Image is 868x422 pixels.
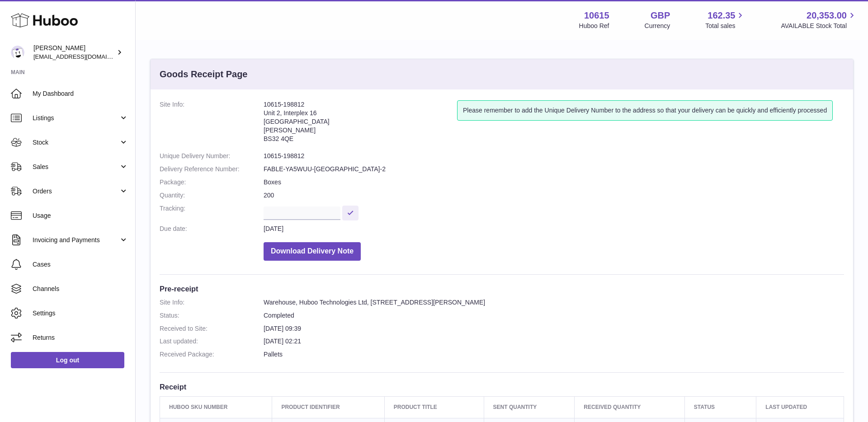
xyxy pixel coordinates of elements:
[160,178,264,187] dt: Package:
[264,152,844,160] dd: 10615-198812
[160,337,264,346] dt: Last updated:
[33,260,128,269] span: Cases
[708,9,735,22] span: 162.35
[264,311,844,320] dd: Completed
[160,311,264,320] dt: Status:
[264,165,844,173] dd: FABLE-YA5WUU-[GEOGRAPHIC_DATA]-2
[160,284,844,294] h3: Pre-receipt
[160,165,264,173] dt: Delivery Reference Number:
[160,382,844,392] h3: Receipt
[457,100,833,121] div: Please remember to add the Unique Delivery Number to the address so that your delivery can be qui...
[651,9,670,22] strong: GBP
[272,397,384,418] th: Product Identifier
[781,22,857,30] span: AVAILABLE Stock Total
[160,152,264,160] dt: Unique Delivery Number:
[264,225,844,233] dd: [DATE]
[160,100,264,147] dt: Site Info:
[33,236,119,244] span: Invoicing and Payments
[264,242,361,261] button: Download Delivery Note
[33,211,128,220] span: Usage
[33,44,115,61] div: [PERSON_NAME]
[160,324,264,333] dt: Received to Site:
[160,350,264,359] dt: Received Package:
[484,397,575,418] th: Sent Quantity
[33,285,128,293] span: Channels
[705,22,745,30] span: Total sales
[807,9,847,22] span: 20,353.00
[11,352,124,368] a: Log out
[160,191,264,200] dt: Quantity:
[160,225,264,233] dt: Due date:
[33,89,128,98] span: My Dashboard
[575,397,685,418] th: Received Quantity
[264,350,844,359] dd: Pallets
[160,397,272,418] th: Huboo SKU Number
[781,9,857,30] a: 20,353.00 AVAILABLE Stock Total
[33,53,133,60] span: [EMAIL_ADDRESS][DOMAIN_NAME]
[264,191,844,200] dd: 200
[684,397,756,418] th: Status
[160,298,264,307] dt: Site Info:
[264,100,457,147] address: 10615-198812 Unit 2, Interplex 16 [GEOGRAPHIC_DATA] [PERSON_NAME] BS32 4QE
[579,22,609,30] div: Huboo Ref
[264,178,844,187] dd: Boxes
[33,163,119,171] span: Sales
[33,333,128,342] span: Returns
[11,46,24,59] img: fulfillment@fable.com
[33,114,119,122] span: Listings
[264,337,844,346] dd: [DATE] 02:21
[33,138,119,147] span: Stock
[705,9,745,30] a: 162.35 Total sales
[384,397,484,418] th: Product title
[264,298,844,307] dd: Warehouse, Huboo Technologies Ltd, [STREET_ADDRESS][PERSON_NAME]
[584,9,609,22] strong: 10615
[33,309,128,318] span: Settings
[756,397,844,418] th: Last updated
[264,324,844,333] dd: [DATE] 09:39
[160,204,264,220] dt: Tracking:
[33,187,119,196] span: Orders
[160,68,248,80] h3: Goods Receipt Page
[645,22,670,30] div: Currency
